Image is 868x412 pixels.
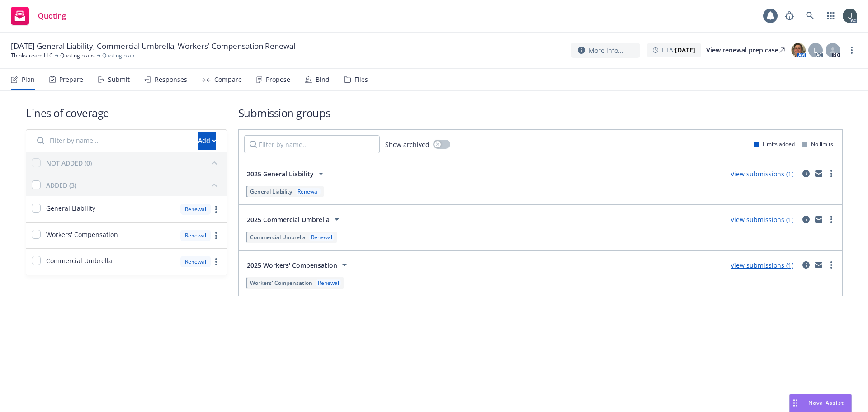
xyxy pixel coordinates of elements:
a: Thinkstream LLC [11,52,53,60]
a: circleInformation [801,214,811,225]
a: mail [813,260,824,270]
a: more [826,214,837,225]
span: Show archived [385,140,429,149]
button: 2025 Workers' Compensation [244,256,353,274]
div: NOT ADDED (0) [46,158,92,168]
span: 2025 General Liability [247,169,314,179]
span: Quoting [38,12,66,19]
span: 2025 Workers' Compensation [247,260,337,270]
a: more [211,204,222,215]
div: ADDED (3) [46,180,76,190]
span: 2025 Commercial Umbrella [247,215,330,224]
button: 2025 Commercial Umbrella [244,210,345,228]
input: Filter by name... [32,132,193,150]
div: Renewal [316,279,341,287]
span: ETA : [662,45,695,55]
div: Prepare [59,76,83,83]
div: Add [198,132,216,149]
a: more [826,260,837,270]
a: circleInformation [801,260,811,270]
span: Workers' Compensation [250,279,312,287]
a: Search [801,7,819,25]
div: Propose [266,76,290,83]
a: more [211,230,222,241]
div: Limits added [754,140,795,148]
button: Add [198,132,216,150]
div: Responses [155,76,187,83]
img: photo [791,43,806,57]
div: Renewal [180,204,211,215]
a: more [211,256,222,267]
button: More info... [571,43,640,58]
span: General Liability [46,204,95,213]
span: Workers' Compensation [46,230,118,239]
a: Quoting [7,3,70,28]
div: No limits [802,140,833,148]
div: Submit [108,76,130,83]
a: View submissions (1) [731,261,793,270]
a: mail [813,214,824,225]
button: ADDED (3) [46,178,222,192]
h1: Lines of coverage [26,105,227,120]
span: Quoting plan [102,52,134,60]
button: 2025 General Liability [244,165,329,183]
div: Plan [22,76,35,83]
a: circleInformation [801,168,811,179]
a: Quoting plans [60,52,95,60]
button: Nova Assist [789,394,852,412]
img: photo [843,9,857,23]
span: [DATE] General Liability, Commercial Umbrella, Workers' Compensation Renewal [11,41,295,52]
a: mail [813,168,824,179]
span: General Liability [250,188,292,195]
div: Drag to move [790,394,801,412]
div: Compare [214,76,242,83]
span: More info... [589,46,623,55]
span: L [814,46,817,55]
div: Bind [316,76,330,83]
div: Renewal [180,230,211,241]
span: Commercial Umbrella [46,256,112,265]
div: Renewal [296,188,321,195]
strong: [DATE] [675,46,695,54]
span: Nova Assist [808,399,844,407]
a: more [846,45,857,56]
input: Filter by name... [244,135,380,153]
a: View renewal prep case [706,43,785,57]
a: more [826,168,837,179]
a: View submissions (1) [731,170,793,178]
button: NOT ADDED (0) [46,156,222,170]
h1: Submission groups [238,105,843,120]
div: Files [354,76,368,83]
a: Report a Bug [780,7,798,25]
span: Commercial Umbrella [250,233,306,241]
a: Switch app [822,7,840,25]
div: Renewal [180,256,211,267]
a: View submissions (1) [731,215,793,224]
div: Renewal [309,233,334,241]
